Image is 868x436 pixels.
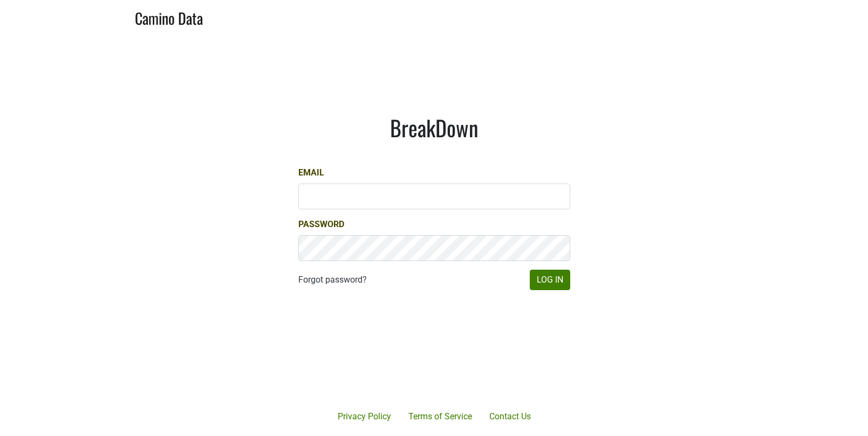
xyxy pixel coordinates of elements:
[298,166,324,179] label: Email
[135,4,203,30] a: Camino Data
[530,270,570,290] button: Log In
[298,273,367,286] a: Forgot password?
[400,406,481,427] a: Terms of Service
[298,115,570,140] h1: BreakDown
[481,406,539,427] a: Contact Us
[298,218,344,231] label: Password
[329,406,400,427] a: Privacy Policy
